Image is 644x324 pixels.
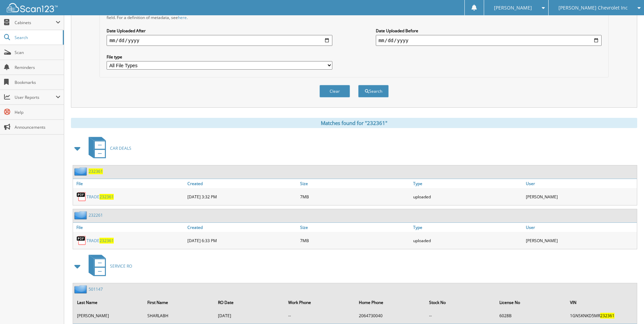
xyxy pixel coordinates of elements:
span: Scan [15,50,60,55]
td: 1GNSKNKD5MR [567,310,636,321]
a: CAR DEALS [85,135,131,162]
input: start [107,35,332,46]
td: -- [426,310,495,321]
img: folder2.png [74,167,89,176]
span: Bookmarks [15,79,60,85]
label: Date Uploaded Before [376,28,602,34]
td: -- [285,310,354,321]
a: 232261 [89,212,103,218]
div: [PERSON_NAME] [524,234,637,247]
div: uploaded [411,190,524,203]
div: [PERSON_NAME] [524,190,637,203]
input: end [376,35,602,46]
div: 7MB [298,190,411,203]
th: Stock No [426,295,495,309]
a: SERVICE RO [85,253,132,280]
th: License No [496,295,566,309]
a: User [524,179,637,188]
img: PDF.png [76,192,87,202]
a: File [73,223,186,232]
div: 7MB [298,234,411,247]
button: Search [358,85,389,97]
span: User Reports [15,94,56,100]
a: File [73,179,186,188]
th: Home Phone [355,295,425,309]
iframe: Chat Widget [610,291,644,324]
a: User [524,223,637,232]
span: Search [15,35,59,40]
td: [PERSON_NAME] [74,310,143,321]
th: VIN [567,295,636,309]
th: Last Name [74,295,143,309]
img: PDF.png [76,235,87,246]
span: [PERSON_NAME] Chevrolet Inc [558,6,628,10]
span: 232361 [600,313,614,319]
a: Created [186,179,298,188]
button: Clear [319,85,350,97]
span: CAR DEALS [110,145,131,151]
a: Created [186,223,298,232]
a: here [178,15,187,20]
div: uploaded [411,234,524,247]
td: SHARLABH [144,310,214,321]
div: [DATE] 3:32 PM [186,190,298,203]
div: Matches found for "232361" [71,118,637,128]
label: File type [107,54,332,60]
td: [DATE] [215,310,284,321]
span: 232361 [99,194,114,200]
a: Size [298,179,411,188]
th: First Name [144,295,214,309]
span: 232361 [99,238,114,244]
td: 6028B [496,310,566,321]
a: 232361 [89,168,103,174]
a: 501147 [89,286,103,292]
td: 2064730040 [355,310,425,321]
span: Help [15,109,60,115]
a: TRADE232361 [87,238,114,244]
a: Type [411,179,524,188]
th: Work Phone [285,295,354,309]
img: folder2.png [74,211,89,219]
span: [PERSON_NAME] [494,6,532,10]
th: RO Date [215,295,284,309]
a: TRADE232361 [87,194,114,200]
div: [DATE] 6:33 PM [186,234,298,247]
span: SERVICE RO [110,263,132,269]
img: folder2.png [74,285,89,293]
span: Cabinets [15,20,56,25]
span: Announcements [15,124,60,130]
a: Type [411,223,524,232]
a: Size [298,223,411,232]
label: Date Uploaded After [107,28,332,34]
img: scan123-logo-white.svg [7,3,58,12]
span: Reminders [15,65,60,70]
